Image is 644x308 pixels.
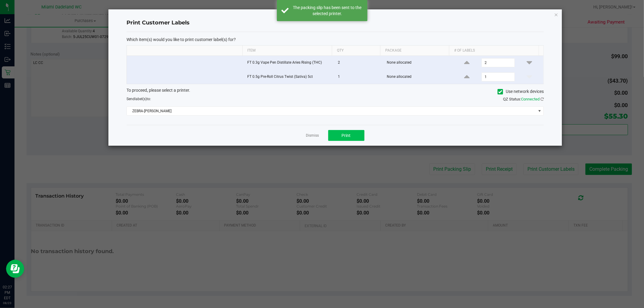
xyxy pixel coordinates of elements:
button: Print [328,130,364,141]
a: Dismiss [306,133,319,138]
td: None allocated [383,56,453,70]
th: Qty [332,46,380,56]
td: FT 0.3g Vape Pen Distillate Aries Rising (THC) [244,56,334,70]
td: None allocated [383,70,453,84]
span: label(s) [135,97,147,101]
span: QZ Status: [503,97,544,101]
span: ZEBRA-[PERSON_NAME] [127,107,536,115]
td: FT 0.5g Pre-Roll Citrus Twist (Sativa) 5ct [244,70,334,84]
iframe: Resource center [6,260,24,278]
td: 2 [334,56,383,70]
p: Which item(s) would you like to print customer label(s) for? [127,37,544,42]
th: Package [380,46,449,56]
span: Print [342,133,351,138]
th: Item [242,46,332,56]
div: To proceed, please select a printer. [122,87,548,96]
h4: Print Customer Labels [127,19,544,27]
span: Connected [521,97,540,101]
span: Send to: [127,97,151,101]
td: 1 [334,70,383,84]
label: Use network devices [498,88,544,95]
th: # of labels [449,46,538,56]
div: The packing slip has been sent to the selected printer. [292,5,363,17]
